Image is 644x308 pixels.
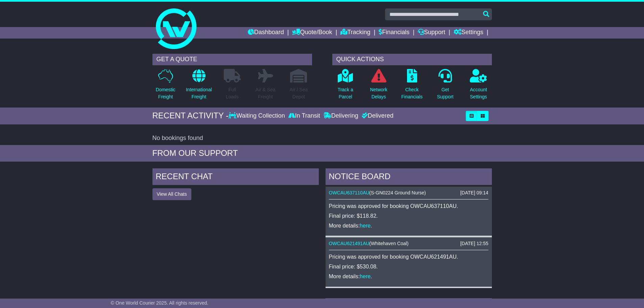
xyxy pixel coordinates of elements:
p: Check Financials [401,86,423,100]
div: [DATE] 09:14 [460,190,488,196]
a: InternationalFreight [186,69,212,104]
p: Air & Sea Freight [256,86,276,100]
a: NetworkDelays [369,69,387,104]
a: Settings [454,27,483,39]
a: Track aParcel [337,69,354,104]
div: Delivering [322,112,360,120]
a: DomesticFreight [155,69,175,104]
div: [DATE] 12:55 [460,241,488,246]
a: OWCAU637110AU [329,190,369,195]
a: Dashboard [248,27,284,39]
div: GET A QUOTE [152,54,312,65]
div: RECENT CHAT [152,168,319,187]
a: here [360,223,371,229]
button: View All Chats [152,188,191,200]
p: Domestic Freight [156,86,175,100]
p: More details: . [329,273,488,280]
p: Air / Sea Depot [290,86,308,100]
div: No bookings found [152,135,492,142]
a: here [360,274,371,279]
p: Get Support [437,86,453,100]
a: Support [418,27,445,39]
div: ( ) [329,190,488,196]
div: Waiting Collection [229,112,286,120]
p: Final price: $118.82. [329,213,488,219]
p: More details: . [329,222,488,229]
a: Financials [379,27,409,39]
a: OWCAU621491AU [329,241,369,246]
span: © One World Courier 2025. All rights reserved. [111,300,209,306]
div: FROM OUR SUPPORT [152,148,492,158]
p: Network Delays [370,86,387,100]
p: Final price: $530.08. [329,263,488,270]
a: Tracking [340,27,370,39]
div: QUICK ACTIONS [332,54,492,65]
a: Quote/Book [292,27,332,39]
p: Track a Parcel [338,86,353,100]
div: NOTICE BOARD [326,168,492,187]
p: Full Loads [224,86,241,100]
div: ( ) [329,241,488,246]
span: Whitehaven Coal [371,241,407,246]
a: AccountSettings [470,69,487,104]
p: Pricing was approved for booking OWCAU621491AU. [329,254,488,260]
div: Delivered [360,112,393,120]
div: In Transit [287,112,322,120]
p: International Freight [186,86,212,100]
a: GetSupport [436,69,454,104]
span: S-GN0224 Ground Nurse [371,190,424,195]
p: Pricing was approved for booking OWCAU637110AU. [329,203,488,209]
div: RECENT ACTIVITY - [152,111,229,121]
a: CheckFinancials [401,69,423,104]
p: Account Settings [470,86,487,100]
